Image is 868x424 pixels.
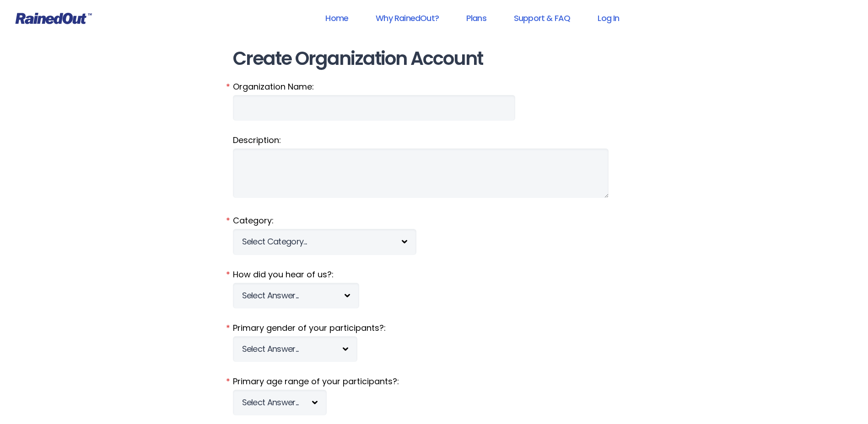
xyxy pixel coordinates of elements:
label: Primary gender of your participants?: [233,322,636,334]
a: Why RainedOut? [364,8,451,28]
a: Plans [454,8,498,28]
a: Home [313,8,360,28]
label: How did you hear of us?: [233,269,636,281]
h1: Create Organization Account [233,48,636,69]
label: Organization Name: [233,81,636,93]
label: Category: [233,215,636,227]
label: Primary age range of your participants?: [233,376,636,387]
a: Support & FAQ [502,8,582,28]
label: Description: [233,134,636,146]
a: Log In [586,8,631,28]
